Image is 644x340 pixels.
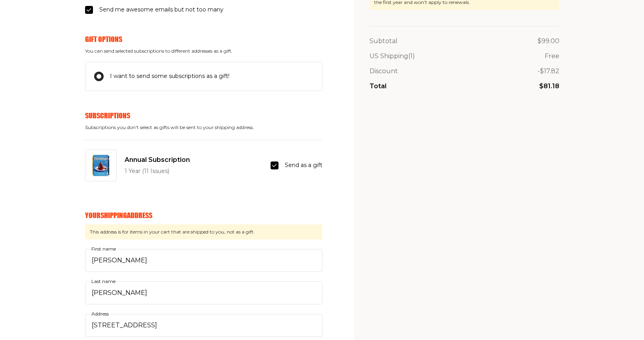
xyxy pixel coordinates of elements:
[85,211,322,220] h6: Your Shipping Address
[85,35,322,44] h6: Gift Options
[99,5,224,15] span: Send me awesome emails but not too many
[369,66,398,76] p: Discount
[94,72,104,81] input: I want to send some subscriptions as a gift!
[85,125,322,130] span: Subscriptions you don't select as gifts will be sent to your shipping address.
[369,81,386,91] p: Total
[539,81,559,91] p: $81.18
[285,161,322,170] span: Send as a gift
[538,66,559,76] p: - $17.82
[90,245,117,253] label: First name
[125,155,190,165] span: Annual Subscription
[125,167,190,176] p: 1 Year (11 Issues)
[90,277,117,286] label: Last name
[271,161,278,169] input: Send as a gift
[90,310,110,318] label: Address
[85,224,322,239] span: This address is for items in your cart that are shipped to you, not as a gift.
[545,51,559,61] p: Free
[85,6,93,14] input: Send me awesome emails but not too many
[93,155,109,176] img: Annual Subscription Image
[538,36,559,46] p: $99.00
[85,111,322,120] h6: Subscriptions
[369,36,398,46] p: Subtotal
[110,72,229,81] span: I want to send some subscriptions as a gift!
[369,51,415,61] p: US Shipping (1)
[85,48,322,54] span: You can send selected subscriptions to different addresses as a gift.
[85,314,322,337] input: Address
[85,281,322,304] input: Last name
[85,249,322,272] input: First name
